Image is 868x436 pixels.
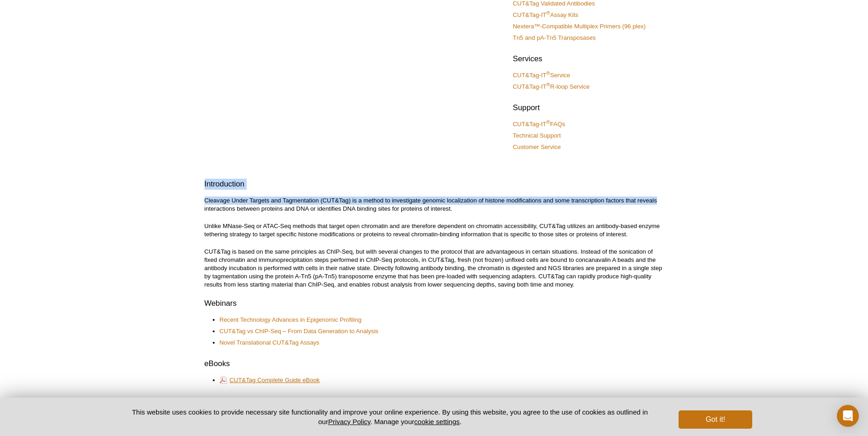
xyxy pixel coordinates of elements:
p: CUT&Tag is based on the same principles as ChIP-Seq, but with several changes to the protocol tha... [205,248,664,289]
h2: Blogs [205,396,664,407]
a: CUT&Tag-IT®Assay Kits [513,11,578,19]
p: Cleavage Under Targets and Tagmentation (CUT&Tag) is a method to investigate genomic localization... [205,197,664,213]
sup: ® [546,10,550,16]
p: This website uses cookies to provide necessary site functionality and improve your online experie... [116,407,664,426]
h2: Support [513,102,664,113]
a: Technical Support [513,132,561,140]
a: CUT&Tag-IT®R-loop Service [513,83,590,91]
a: Customer Service [513,143,561,151]
sup: ® [546,70,550,76]
a: Tn5 and pA-Tn5 Transposases [513,34,596,42]
sup: ® [546,82,550,87]
a: CUT&Tag-IT®Service [513,71,570,80]
p: Unlike MNase-Seq or ATAC-Seq methods that target open chromatin and are therefore dependent on ch... [205,222,664,239]
button: cookie settings [414,418,459,425]
a: CUT&Tag Complete Guide eBook [220,375,320,385]
a: Novel Translational CUT&Tag Assays [220,339,319,347]
h2: Services [513,53,664,64]
button: Got it! [679,410,752,429]
a: CUT&Tag-IT®FAQs [513,120,565,128]
a: CUT&Tag vs ChIP-Seq – From Data Generation to Analysis [220,327,378,335]
a: Nextera™-Compatible Multiplex Primers (96 plex) [513,22,646,31]
div: Open Intercom Messenger [837,405,859,427]
a: Privacy Policy [328,418,370,425]
h2: Webinars [205,298,664,309]
h2: eBooks [205,358,664,369]
sup: ® [546,119,550,125]
h2: Introduction [205,179,664,190]
a: Recent Technology Advances in Epigenomic Profiling [220,316,362,324]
